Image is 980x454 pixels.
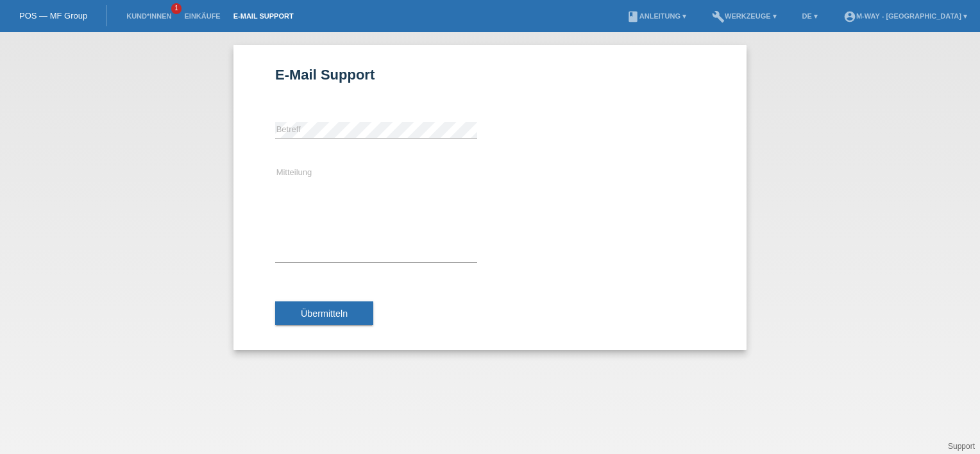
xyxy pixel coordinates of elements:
a: buildWerkzeuge ▾ [705,12,783,20]
i: book [627,10,639,23]
span: Übermitteln [301,308,348,319]
a: Support [948,442,975,451]
a: E-Mail Support [227,12,300,20]
a: DE ▾ [796,12,824,20]
a: account_circlem-way - [GEOGRAPHIC_DATA] ▾ [837,12,974,20]
button: Übermitteln [275,301,373,326]
i: build [712,10,725,23]
a: Einkäufe [178,12,226,20]
h1: E-Mail Support [275,67,705,83]
span: 1 [171,3,182,14]
a: bookAnleitung ▾ [620,12,693,20]
i: account_circle [843,10,856,23]
a: Kund*innen [120,12,178,20]
a: POS — MF Group [19,11,87,21]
